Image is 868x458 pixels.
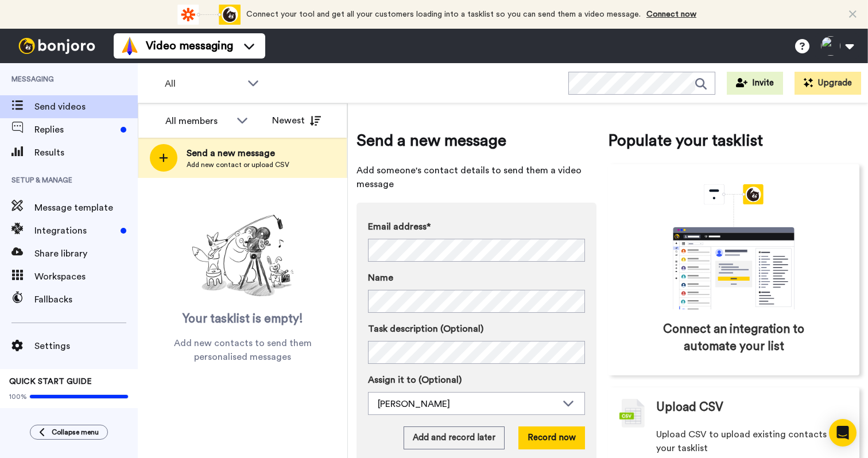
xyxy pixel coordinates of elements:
[30,425,108,440] button: Collapse menu
[656,399,723,416] span: Upload CSV
[34,224,116,238] span: Integrations
[368,220,585,234] label: Email address*
[646,10,696,18] a: Connect now
[829,419,857,447] div: Open Intercom Messenger
[187,146,289,160] span: Send a new message
[165,77,242,91] span: All
[518,426,585,449] button: Record now
[34,100,138,114] span: Send videos
[9,378,92,386] span: QUICK START GUIDE
[185,210,300,302] img: ready-set-action.png
[34,270,138,284] span: Workspaces
[378,397,557,411] div: [PERSON_NAME]
[404,426,505,449] button: Add and record later
[356,164,596,191] span: Add someone's contact details to send them a video message
[34,339,138,353] span: Settings
[121,37,139,55] img: vm-color.svg
[146,38,233,54] span: Video messaging
[14,38,100,54] img: bj-logo-header-white.svg
[648,184,820,309] div: animation
[34,201,138,215] span: Message template
[177,5,241,25] div: animation
[795,72,861,95] button: Upgrade
[608,129,859,152] span: Populate your tasklist
[9,392,27,401] span: 100%
[656,428,848,455] span: Upload CSV to upload existing contacts to your tasklist
[368,373,585,387] label: Assign it to (Optional)
[356,129,596,152] span: Send a new message
[263,109,330,132] button: Newest
[619,399,645,428] img: csv-grey.png
[155,336,330,364] span: Add new contacts to send them personalised messages
[52,428,99,437] span: Collapse menu
[368,322,585,336] label: Task description (Optional)
[183,310,303,328] span: Your tasklist is empty!
[246,10,641,18] span: Connect your tool and get all your customers loading into a tasklist so you can send them a video...
[34,146,138,160] span: Results
[727,72,783,95] button: Invite
[368,271,393,285] span: Name
[187,160,289,169] span: Add new contact or upload CSV
[34,247,138,261] span: Share library
[34,293,138,306] span: Fallbacks
[165,114,231,128] div: All members
[34,123,116,137] span: Replies
[657,321,811,355] span: Connect an integration to automate your list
